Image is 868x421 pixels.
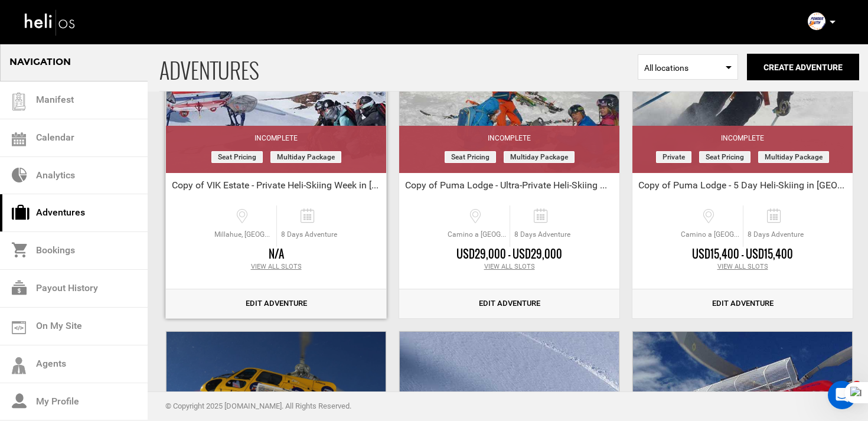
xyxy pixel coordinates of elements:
[656,151,691,163] span: Private
[399,247,619,262] div: USD29,000 - USD29,000
[166,126,386,149] div: Incomplete
[399,179,619,197] div: Copy of Puma Lodge - Ultra-Private Heli-Skiing Week in [GEOGRAPHIC_DATA]
[852,381,862,390] span: 1
[632,179,853,197] div: Copy of Puma Lodge - 5 Day Heli-Skiing in [GEOGRAPHIC_DATA]- [PERSON_NAME] & [PERSON_NAME]
[828,381,856,409] iframe: Intercom live chat
[632,126,853,149] div: Incomplete
[678,230,743,240] span: Camino a [GEOGRAPHIC_DATA], [GEOGRAPHIC_DATA], [GEOGRAPHIC_DATA], [GEOGRAPHIC_DATA]
[808,12,825,30] img: img_4ecfe53a2424d03c48d5c479737e21a3.png
[747,54,859,80] button: Create Adventure
[445,230,510,240] span: Camino a [GEOGRAPHIC_DATA], [GEOGRAPHIC_DATA], [GEOGRAPHIC_DATA], [GEOGRAPHIC_DATA]
[24,6,77,38] img: heli-logo
[510,230,575,240] span: 8 Days Adventure
[699,151,750,163] span: Seat Pricing
[211,230,276,240] span: Millahue, [GEOGRAPHIC_DATA][PERSON_NAME], [GEOGRAPHIC_DATA]
[632,247,853,262] div: USD15,400 - USD15,400
[504,151,575,163] span: Multiday package
[12,321,26,334] img: on_my_site.svg
[399,126,619,149] div: Incomplete
[277,230,341,240] span: 8 Days Adventure
[632,289,853,318] a: Edit Adventure
[159,43,638,91] span: ADVENTURES
[270,151,341,163] span: Multiday package
[638,54,738,80] span: Select box activate
[12,132,26,146] img: calendar.svg
[758,151,829,163] span: Multiday package
[166,179,386,197] div: Copy of VIK Estate - Private Heli-Skiing Week in [GEOGRAPHIC_DATA]
[10,93,28,110] img: guest-list.svg
[743,230,808,240] span: 8 Days Adventure
[211,151,263,163] span: Seat Pricing
[445,151,496,163] span: Seat Pricing
[166,289,386,318] a: Edit Adventure
[399,289,619,318] a: Edit Adventure
[644,62,732,74] span: All locations
[166,247,386,262] div: N/A
[12,357,26,374] img: agents-icon.svg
